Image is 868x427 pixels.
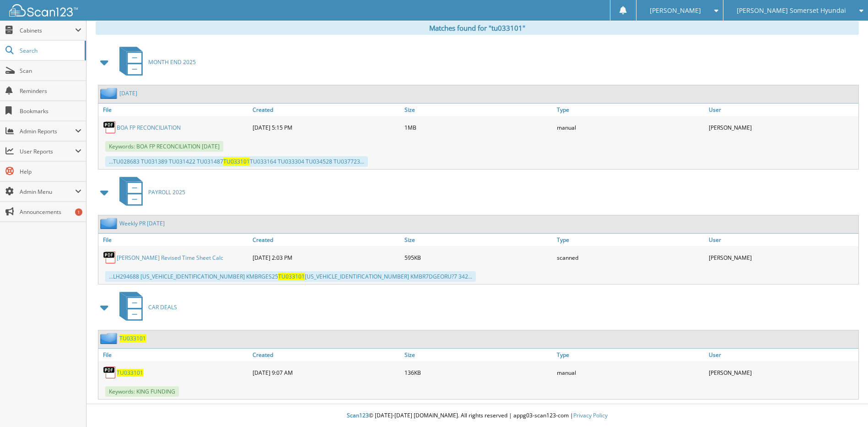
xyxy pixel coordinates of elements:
span: TU033101 [223,158,250,165]
a: Size [402,349,554,361]
span: Admin Reports [20,127,75,135]
a: [DATE] [119,89,137,97]
a: TU033101 [119,334,146,342]
div: manual [555,363,706,382]
img: folder2.png [100,218,119,229]
div: Matches found for "tu033101" [96,21,859,35]
a: User [706,104,858,116]
a: Type [555,349,706,361]
a: File [98,104,250,116]
img: PDF.png [103,120,117,134]
a: [PERSON_NAME] Revised Time Sheet Calc [117,254,223,262]
div: scanned [555,248,706,267]
a: User [706,349,858,361]
div: ...TU028683 TU031389 TU031422 TU031487 TU033164 TU033304 TU034528 TU037723... [105,156,368,167]
a: Size [402,104,554,116]
a: File [98,349,250,361]
div: [DATE] 9:07 AM [250,363,402,382]
span: Cabinets [20,27,75,34]
span: MONTH END 2025 [148,58,196,66]
a: User [706,234,858,246]
a: Created [250,349,402,361]
div: 1 [75,208,82,216]
span: Scan [20,67,81,75]
div: 1MB [402,118,554,137]
img: PDF.png [103,366,117,379]
span: [PERSON_NAME] [650,8,701,13]
span: User Reports [20,148,75,155]
a: MONTH END 2025 [114,44,196,80]
span: [PERSON_NAME] Somerset Hyundai [737,8,846,13]
div: 136KB [402,363,554,382]
a: Type [555,234,706,246]
span: PAYROLL 2025 [148,188,185,196]
div: 595KB [402,248,554,267]
span: Keywords: KING FUNDING [105,386,179,397]
div: ...LH294688 [US_VEHICLE_IDENTIFICATION_NUMBER] KMBRGES25 [US_VEHICLE_IDENTIFICATION_NUMBER] KMBR7... [105,271,476,282]
div: [PERSON_NAME] [706,118,858,137]
img: folder2.png [100,88,119,99]
span: Announcements [20,208,81,216]
span: CAR DEALS [148,303,177,311]
div: [DATE] 2:03 PM [250,248,402,267]
a: PAYROLL 2025 [114,174,185,210]
img: PDF.png [103,251,117,264]
a: Type [555,104,706,116]
div: [PERSON_NAME] [706,248,858,267]
a: Created [250,104,402,116]
span: Reminders [20,87,81,95]
a: File [98,234,250,246]
div: [DATE] 5:15 PM [250,118,402,137]
span: Search [20,47,80,55]
a: CAR DEALS [114,289,177,325]
div: © [DATE]-[DATE] [DOMAIN_NAME]. All rights reserved | appg03-scan123-com | [86,405,868,427]
span: Keywords: BOA FP RECONCILIATION [DATE] [105,141,223,152]
span: Help [20,168,81,175]
a: TU033101 [117,369,143,377]
a: Created [250,234,402,246]
a: BOA FP RECONCILIATION [117,124,181,131]
span: Admin Menu [20,188,75,196]
a: Size [402,234,554,246]
div: [PERSON_NAME] [706,363,858,382]
div: manual [555,118,706,137]
a: Privacy Policy [573,411,608,419]
span: Scan123 [347,411,369,419]
span: TU033101 [278,273,305,280]
a: Weekly PR [DATE] [119,219,165,227]
img: folder2.png [100,333,119,344]
img: scan123-logo-white.svg [9,4,78,16]
span: Bookmarks [20,107,81,115]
